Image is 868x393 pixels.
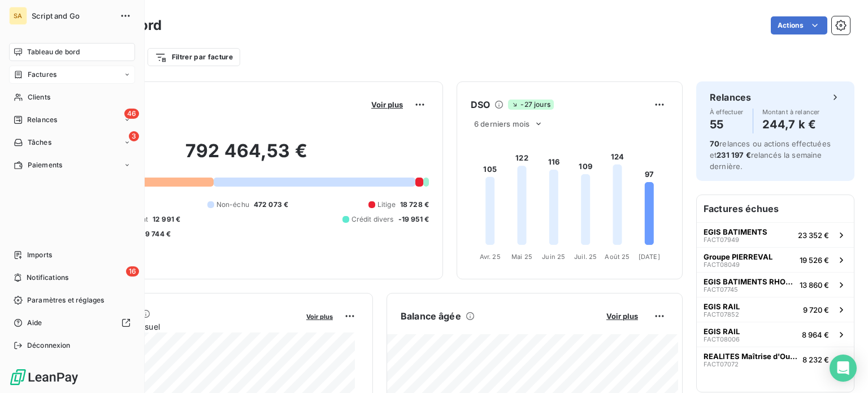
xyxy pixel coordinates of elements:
[603,311,641,321] button: Voir plus
[306,313,333,321] span: Voir plus
[830,355,857,382] div: Open Intercom Messenger
[126,266,139,277] span: 16
[704,352,798,361] span: REALITES Maîtrise d'Ouvrage
[605,253,630,261] tspan: Août 25
[710,139,831,171] span: relances ou actions effectuées et relancés la semaine dernière.
[27,47,80,57] span: Tableau de bord
[471,98,490,111] h6: DSO
[803,305,829,314] span: 9 720 €
[800,256,829,265] span: 19 526 €
[511,253,532,261] tspan: Mai 25
[704,336,740,343] span: FACT08006
[704,311,739,318] span: FACT07852
[606,312,638,321] span: Voir plus
[771,16,827,34] button: Actions
[697,322,854,347] button: EGIS RAILFACT080068 964 €
[129,131,139,141] span: 3
[508,100,553,110] span: -27 jours
[147,48,240,66] button: Filtrer par facture
[639,253,660,261] tspan: [DATE]
[64,321,298,332] span: Chiffre d'affaires mensuel
[216,200,249,210] span: Non-échu
[27,295,104,305] span: Paramètres et réglages
[27,250,52,260] span: Imports
[697,195,854,222] h6: Factures échues
[762,115,820,133] h4: 244,7 k €
[377,200,396,210] span: Litige
[480,253,501,261] tspan: Avr. 25
[574,253,597,261] tspan: Juil. 25
[9,7,27,25] div: SA
[28,92,50,102] span: Clients
[697,222,854,247] button: EGIS BATIMENTSFACT0794923 352 €
[64,140,429,174] h2: 792 464,53 €
[710,90,751,104] h6: Relances
[474,119,530,128] span: 6 derniers mois
[697,347,854,372] button: REALITES Maîtrise d'OuvrageFACT070728 232 €
[762,109,820,115] span: Montant à relancer
[697,272,854,297] button: EGIS BATIMENTS RHONE ALPESFACT0774513 860 €
[704,286,738,293] span: FACT07745
[27,340,71,351] span: Déconnexion
[28,137,51,148] span: Tâches
[704,361,739,368] span: FACT07072
[704,327,740,336] span: EGIS RAIL
[704,261,740,268] span: FACT08049
[400,200,429,210] span: 18 728 €
[398,214,429,224] span: -19 951 €
[351,214,394,224] span: Crédit divers
[27,318,42,328] span: Aide
[697,297,854,322] button: EGIS RAILFACT078529 720 €
[9,314,135,332] a: Aide
[542,253,565,261] tspan: Juin 25
[704,236,739,243] span: FACT07949
[798,231,829,240] span: 23 352 €
[9,368,79,386] img: Logo LeanPay
[802,330,829,339] span: 8 964 €
[710,139,719,148] span: 70
[371,100,403,109] span: Voir plus
[27,273,68,283] span: Notifications
[802,355,829,364] span: 8 232 €
[28,70,57,80] span: Factures
[27,115,57,125] span: Relances
[303,311,336,321] button: Voir plus
[710,109,744,115] span: À effectuer
[28,160,62,170] span: Paiements
[717,150,750,159] span: 231 197 €
[710,115,744,133] h4: 55
[368,100,406,110] button: Voir plus
[32,11,113,20] span: Script and Go
[704,302,740,311] span: EGIS RAIL
[254,200,288,210] span: 472 073 €
[704,227,767,236] span: EGIS BATIMENTS
[401,309,461,323] h6: Balance âgée
[800,280,829,290] span: 13 860 €
[704,252,772,261] span: Groupe PIERREVAL
[697,247,854,272] button: Groupe PIERREVALFACT0804919 526 €
[704,277,795,286] span: EGIS BATIMENTS RHONE ALPES
[124,109,139,119] span: 46
[142,229,171,239] span: -9 744 €
[153,214,180,224] span: 12 991 €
